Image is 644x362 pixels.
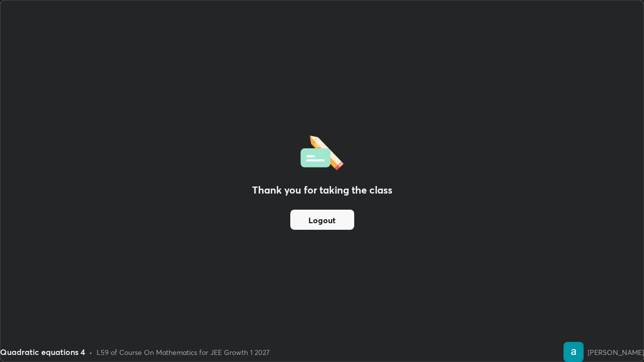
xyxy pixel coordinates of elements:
img: 316b310aa85c4509858af0f6084df3c4.86283782_3 [563,342,584,362]
div: [PERSON_NAME] [588,347,644,357]
h2: Thank you for taking the class [252,183,392,198]
img: offlineFeedback.1438e8b3.svg [300,132,344,170]
div: L59 of Course On Mathematics for JEE Growth 1 2027 [97,347,270,357]
button: Logout [290,210,354,230]
div: • [89,347,93,357]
